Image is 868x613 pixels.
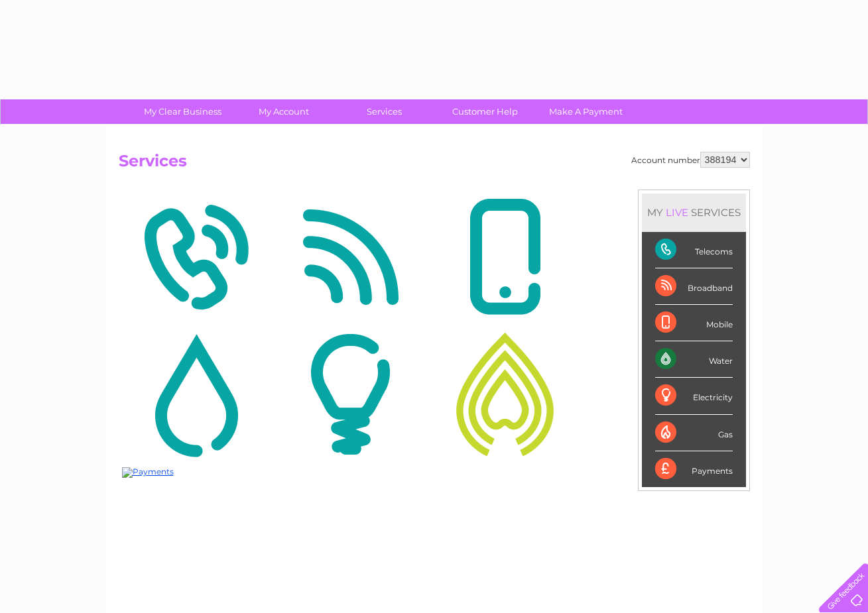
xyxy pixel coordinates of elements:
a: My Account [229,99,338,124]
div: Broadband [655,268,733,305]
a: My Clear Business [128,99,237,124]
img: Water [122,330,270,459]
img: Payments [122,467,174,478]
div: LIVE [663,206,691,219]
div: Payments [655,451,733,487]
div: Gas [655,415,733,451]
img: Mobile [431,193,579,321]
img: Electricity [277,330,424,459]
div: Electricity [655,378,733,414]
div: Telecoms [655,232,733,268]
a: Make A Payment [531,99,641,124]
img: Broadband [277,193,424,321]
a: Customer Help [430,99,540,124]
h2: Services [119,152,750,177]
a: Services [330,99,439,124]
div: Account number [631,152,750,168]
div: Mobile [655,305,733,341]
img: Telecoms [122,193,270,321]
div: MY SERVICES [642,194,746,231]
img: Gas [431,330,579,459]
div: Water [655,341,733,378]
